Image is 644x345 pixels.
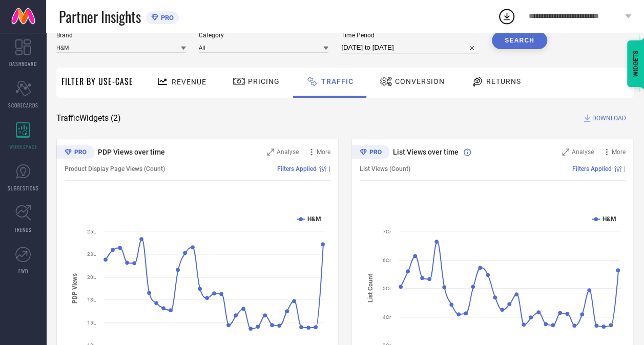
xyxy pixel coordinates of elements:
[14,226,32,233] span: TRENDS
[317,148,330,156] span: More
[492,32,547,49] button: Search
[367,274,374,303] tspan: List Count
[383,257,391,263] text: 6Cr
[341,32,479,39] span: Time Period
[395,77,445,85] span: Conversion
[321,77,354,85] span: Traffic
[360,165,410,172] span: List Views (Count)
[248,77,280,85] span: Pricing
[612,148,626,156] span: More
[572,165,612,172] span: Filters Applied
[65,165,165,172] span: Product Display Page Views (Count)
[8,184,39,192] span: SUGGESTIONS
[603,215,616,223] text: H&M
[393,148,459,156] span: List Views over time
[277,148,299,156] span: Analyse
[158,14,174,21] span: PRO
[341,41,479,54] input: Select time period
[329,165,330,172] span: |
[172,78,206,86] span: Revenue
[9,60,37,68] span: DASHBOARD
[87,297,96,303] text: 18L
[87,251,96,257] text: 23L
[87,274,96,280] text: 20L
[87,320,96,326] text: 15L
[56,145,94,161] div: Premium
[307,215,321,223] text: H&M
[61,75,133,88] span: Filter By Use-Case
[98,148,165,156] span: PDP Views over time
[497,7,516,26] div: Open download list
[56,113,121,123] span: Traffic Widgets ( 2 )
[486,77,521,85] span: Returns
[383,286,391,291] text: 5Cr
[383,314,391,320] text: 4Cr
[572,148,594,156] span: Analyse
[199,32,328,39] span: Category
[56,32,186,39] span: Brand
[9,143,37,150] span: WORKSPACE
[87,229,96,234] text: 25L
[592,113,626,123] span: DOWNLOAD
[59,6,141,27] span: Partner Insights
[18,267,28,275] span: FWD
[624,165,626,172] span: |
[267,148,274,156] svg: Zoom
[71,273,78,303] tspan: PDP Views
[383,229,391,234] text: 7Cr
[8,101,38,109] span: SCORECARDS
[351,145,389,161] div: Premium
[277,165,317,172] span: Filters Applied
[562,148,569,156] svg: Zoom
